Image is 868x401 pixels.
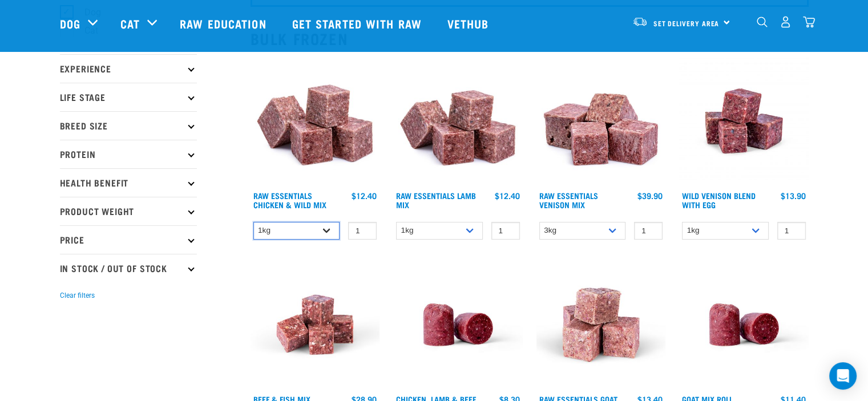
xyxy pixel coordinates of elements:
[829,362,857,390] div: Open Intercom Messenger
[253,193,326,206] a: Raw Essentials Chicken & Wild Mix
[536,56,666,186] img: 1113 RE Venison Mix 01
[60,54,197,83] p: Experience
[60,83,197,111] p: Life Stage
[781,191,806,200] div: $13.90
[777,222,806,240] input: 1
[679,56,809,186] img: Venison Egg 1616
[281,1,436,46] a: Get started with Raw
[634,222,663,240] input: 1
[491,222,520,240] input: 1
[60,15,80,32] a: Dog
[251,260,380,390] img: Beef Mackerel 1
[253,397,310,401] a: Beef & Fish Mix
[803,16,815,28] img: home-icon@2x.png
[60,168,197,197] p: Health Benefit
[632,17,648,27] img: van-moving.png
[682,397,733,401] a: Goat Mix Roll
[168,1,280,46] a: Raw Education
[352,191,377,200] div: $12.40
[60,290,95,301] button: Clear filters
[682,193,756,206] a: Wild Venison Blend with Egg
[495,191,520,200] div: $12.40
[60,197,197,225] p: Product Weight
[60,111,197,140] p: Breed Size
[396,193,476,206] a: Raw Essentials Lamb Mix
[120,15,140,32] a: Cat
[60,140,197,168] p: Protein
[348,222,377,240] input: 1
[539,193,598,206] a: Raw Essentials Venison Mix
[251,56,380,186] img: Pile Of Cubed Chicken Wild Meat Mix
[60,254,197,282] p: In Stock / Out Of Stock
[780,16,792,28] img: user.png
[393,56,523,186] img: ?1041 RE Lamb Mix 01
[536,260,666,390] img: Goat M Ix 38448
[60,225,197,254] p: Price
[679,260,809,390] img: Raw Essentials Chicken Lamb Beef Bulk Minced Raw Dog Food Roll Unwrapped
[436,1,503,46] a: Vethub
[637,191,663,200] div: $39.90
[653,21,720,25] span: Set Delivery Area
[757,17,768,27] img: home-icon-1@2x.png
[393,260,523,390] img: Raw Essentials Chicken Lamb Beef Bulk Minced Raw Dog Food Roll Unwrapped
